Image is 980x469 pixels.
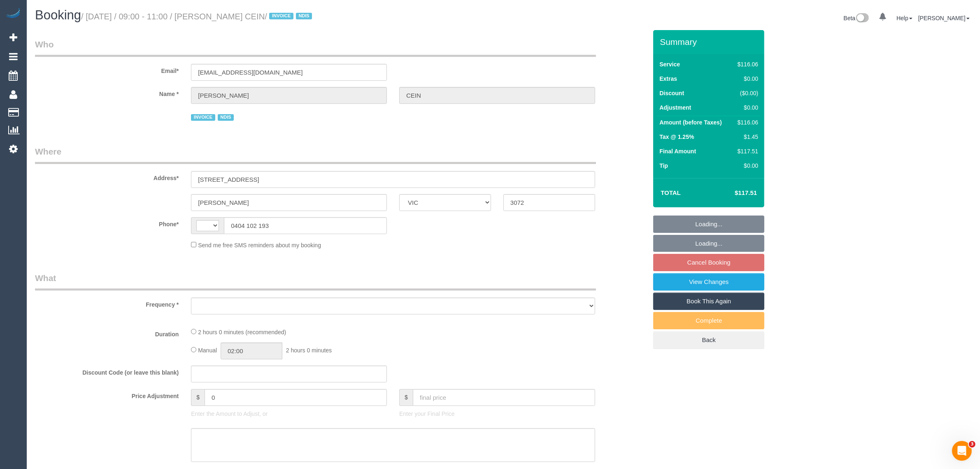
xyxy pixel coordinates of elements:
label: Email* [29,64,185,75]
span: $ [399,389,413,406]
label: Price Adjustment [29,389,185,400]
label: Tax @ 1.25% [659,133,694,141]
input: First Name* [191,87,387,104]
label: Discount [659,89,684,97]
strong: Total [661,189,681,196]
label: Tip [659,162,668,170]
div: $0.00 [734,75,758,83]
legend: What [35,272,596,291]
h3: Summary [660,37,760,47]
span: NDIS [296,13,312,19]
span: 2 hours 0 minutes [286,347,332,354]
label: Amount (before Taxes) [659,118,722,127]
input: Last Name* [399,87,595,104]
div: $0.00 [734,162,758,170]
label: Phone* [29,217,185,228]
a: Back [653,331,764,349]
a: Book This Again [653,293,764,310]
span: Booking [35,8,81,22]
span: INVOICE [191,114,215,121]
iframe: Intercom live chat [952,441,972,461]
label: Discount Code (or leave this blank) [29,366,185,377]
div: $116.06 [734,118,758,127]
p: Enter your Final Price [399,410,595,418]
p: Enter the Amount to Adjust, or [191,410,387,418]
div: $117.51 [734,147,758,155]
span: INVOICE [269,13,293,19]
legend: Who [35,38,596,57]
label: Final Amount [659,147,696,155]
span: Manual [198,347,217,354]
a: [PERSON_NAME] [918,15,970,21]
label: Duration [29,327,185,338]
img: New interface [855,13,869,24]
img: Automaid Logo [5,8,21,20]
input: Email* [191,64,387,81]
label: Extras [659,75,677,83]
label: Service [659,60,680,68]
label: Name * [29,87,185,98]
a: Help [896,15,912,21]
input: Post Code* [503,194,595,211]
span: 3 [969,441,975,448]
div: $0.00 [734,103,758,112]
div: $1.45 [734,133,758,141]
a: Beta [844,15,869,21]
label: Adjustment [659,103,691,112]
span: $ [191,389,205,406]
input: final price [413,389,595,406]
input: Phone* [224,217,387,234]
label: Address* [29,171,185,182]
div: $116.06 [734,60,758,68]
a: View Changes [653,273,764,291]
span: Send me free SMS reminders about my booking [198,242,321,249]
small: / [DATE] / 09:00 - 11:00 / [PERSON_NAME] CEIN [81,12,314,21]
input: Suburb* [191,194,387,211]
span: 2 hours 0 minutes (recommended) [198,329,286,335]
span: NDIS [218,114,234,121]
label: Frequency * [29,298,185,309]
legend: Where [35,145,596,164]
h4: $117.51 [710,190,757,197]
div: ($0.00) [734,89,758,97]
span: / [265,12,314,21]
